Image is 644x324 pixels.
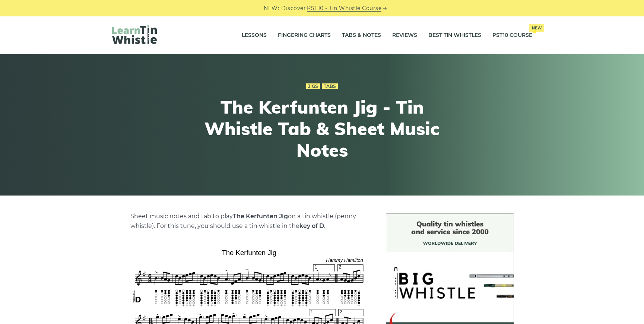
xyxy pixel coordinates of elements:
a: Tabs & Notes [342,26,381,45]
a: PST10 CourseNew [492,26,532,45]
a: Jigs [306,83,320,89]
span: New [529,24,544,32]
a: Reviews [392,26,417,45]
a: Fingering Charts [278,26,331,45]
a: Lessons [242,26,267,45]
strong: key of D [299,222,324,229]
a: Best Tin Whistles [428,26,481,45]
a: Tabs [322,83,338,89]
p: Sheet music notes and tab to play on a tin whistle (penny whistle). For this tune, you should use... [130,212,368,231]
h1: The Kerfunten Jig - Tin Whistle Tab & Sheet Music Notes [185,96,459,161]
img: LearnTinWhistle.com [112,25,157,44]
strong: The Kerfunten Jig [233,213,288,220]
